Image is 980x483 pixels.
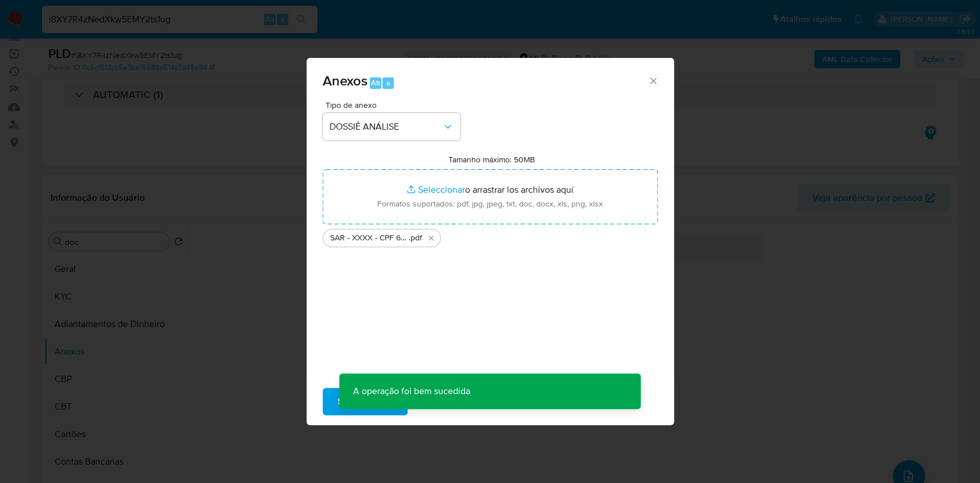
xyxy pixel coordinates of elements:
span: Tipo de anexo [326,101,463,109]
span: Anexos [323,71,367,91]
span: Subir arquivo [338,389,393,414]
button: DOSSIÊ ANÁLISE [323,113,460,141]
span: Alt [371,77,380,88]
button: Subir arquivo [323,388,408,415]
span: Cancelar [427,389,464,414]
button: Cerrar [648,75,658,85]
ul: Archivos seleccionados [323,224,658,247]
label: Tamanho máximo: 50MB [448,154,535,165]
span: .pdf [409,232,422,244]
span: DOSSIÊ ANÁLISE [330,121,442,133]
span: SAR - XXXX - CPF 69658153291 - [PERSON_NAME] [330,232,409,244]
button: Eliminar SAR - XXXX - CPF 69658153291 - MARICEUDO DA SILVA LIMA.pdf [424,231,438,245]
span: a [386,77,390,88]
p: A operação foi bem sucedida [339,373,484,409]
